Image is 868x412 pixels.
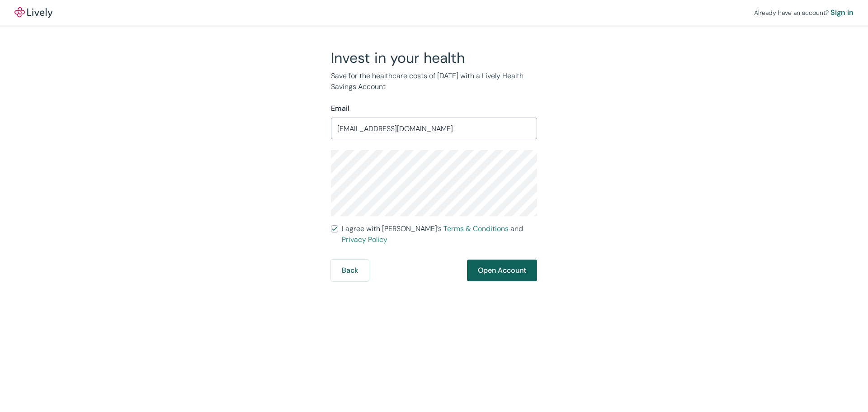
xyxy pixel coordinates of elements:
button: Back [331,260,369,281]
h2: Invest in your health [331,49,537,67]
a: Sign in [830,7,854,18]
a: Terms & Conditions [443,224,509,233]
p: Save for the healthcare costs of [DATE] with a Lively Health Savings Account [331,71,537,92]
a: LivelyLively [14,7,52,18]
div: Already have an account? [754,7,854,18]
a: Privacy Policy [342,235,387,244]
span: I agree with [PERSON_NAME]’s and [342,223,537,245]
label: Email [331,103,349,114]
button: Open Account [467,260,537,281]
img: Lively [14,7,52,18]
